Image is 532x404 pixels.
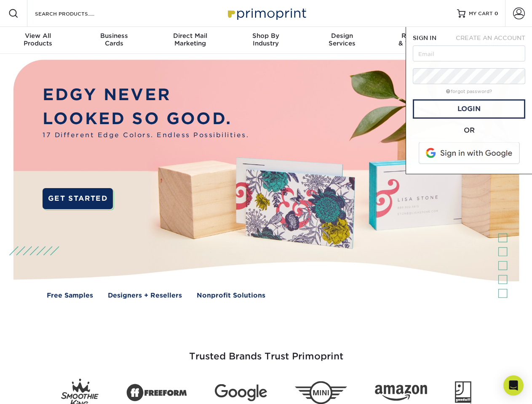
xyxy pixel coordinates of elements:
[469,10,493,17] span: MY CART
[152,27,228,54] a: Direct MailMarketing
[304,32,380,40] span: Design
[215,384,267,401] img: Google
[380,27,456,54] a: Resources& Templates
[20,331,513,372] h3: Trusted Brands Trust Primoprint
[456,35,525,41] span: CREATE AN ACCOUNT
[413,45,525,61] input: Email
[43,83,249,107] p: EDGY NEVER
[152,32,228,40] span: Direct Mail
[228,32,304,40] span: Shop By
[76,32,152,47] div: Cards
[380,32,456,47] div: & Templates
[495,11,498,16] span: 0
[413,99,525,119] a: Login
[34,8,116,19] input: SEARCH PRODUCTS.....
[108,291,182,300] a: Designers + Resellers
[197,291,265,300] a: Nonprofit Solutions
[503,375,524,396] div: Open Intercom Messenger
[446,89,492,94] a: forgot password?
[413,125,525,136] div: OR
[455,381,471,404] img: Goodwill
[380,32,456,40] span: Resources
[43,107,249,131] p: LOOKED SO GOOD.
[43,188,113,209] a: GET STARTED
[43,130,249,140] span: 17 Different Edge Colors. Endless Possibilities.
[304,27,380,54] a: DesignServices
[304,32,380,47] div: Services
[152,32,228,47] div: Marketing
[76,27,152,54] a: BusinessCards
[228,32,304,47] div: Industry
[375,385,427,401] img: Amazon
[413,35,436,41] span: SIGN IN
[228,27,304,54] a: Shop ByIndustry
[47,291,93,300] a: Free Samples
[224,4,308,22] img: Primoprint
[76,32,152,40] span: Business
